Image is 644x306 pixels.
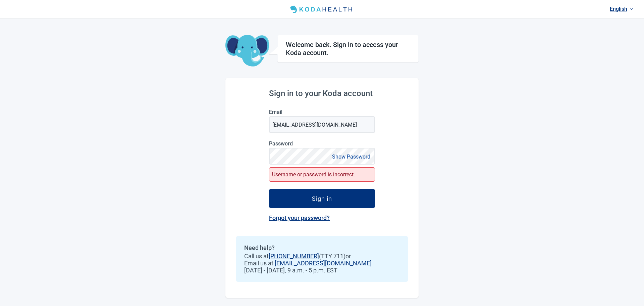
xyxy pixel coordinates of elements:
[269,253,319,260] a: [PHONE_NUMBER]
[269,109,375,115] label: Email
[225,19,419,298] main: Main content
[269,89,375,98] h2: Sign in to your Koda account
[244,244,400,251] h2: Need help?
[269,167,375,182] div: Username or password is incorrect.
[244,260,400,267] span: Email us at
[269,189,375,208] button: Sign in
[630,7,633,11] span: down
[287,4,357,15] img: Koda Health
[330,152,372,161] button: Show Password
[225,35,269,67] img: Koda Elephant
[244,253,400,260] span: Call us at (TTY 711) or
[312,195,332,202] div: Sign in
[269,140,375,147] label: Password
[244,267,400,274] span: [DATE] - [DATE], 9 a.m. - 5 p.m. EST
[286,41,410,57] h1: Welcome back. Sign in to access your Koda account.
[607,3,636,14] a: Current language: English
[269,214,330,221] a: Forgot your password?
[275,260,372,267] a: [EMAIL_ADDRESS][DOMAIN_NAME]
